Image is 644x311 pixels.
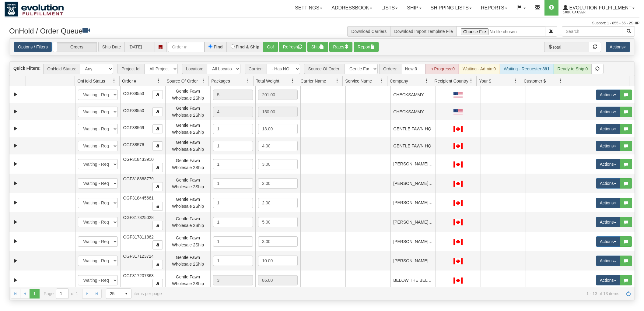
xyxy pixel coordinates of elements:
[329,42,353,52] button: Rates
[596,124,620,134] button: Actions
[596,107,620,117] button: Actions
[390,154,436,174] td: [PERSON_NAME] - GF STAFF
[453,143,463,149] img: CA
[152,182,163,191] button: Copy to clipboard
[453,239,463,245] img: CA
[12,180,19,187] a: Expand
[542,66,549,71] strong: 391
[98,42,124,52] span: Ship Date
[476,0,512,16] a: Reports
[117,64,144,74] span: Project Id:
[479,78,491,84] span: Your $
[390,174,436,193] td: [PERSON_NAME] - GF STAFF
[152,90,163,99] button: Copy to clipboard
[13,65,40,71] label: Quick Filters:
[152,240,163,249] button: Copy to clipboard
[12,238,19,245] a: Expand
[596,198,620,208] button: Actions
[596,178,620,189] button: Actions
[152,279,163,288] button: Copy to clipboard
[152,107,163,116] button: Copy to clipboard
[457,26,545,37] input: Import
[453,92,463,98] img: US
[12,218,19,226] a: Expand
[170,291,619,296] span: 1 - 13 of 13 items
[243,76,253,86] a: Packages filter column settings
[390,120,436,137] td: GENTLE FAWN HQ
[554,64,592,74] div: Ready to Ship:
[123,196,153,200] span: OGF318445661
[422,76,432,86] a: Company filter column settings
[263,42,278,52] button: Go!
[304,64,344,74] span: Source Of Order:
[152,260,163,269] button: Copy to clipboard
[44,288,78,299] span: Page of 1
[390,212,436,232] td: [PERSON_NAME] - GF STAFF
[258,90,298,100] div: 201.00
[558,0,639,16] a: Evolution Fulfillment 1488 / CA User
[453,258,463,264] img: CA
[109,76,119,86] a: OnHold Status filter column settings
[453,109,463,115] img: US
[168,157,208,171] div: Gentle Fawn Wholesale 2Ship
[511,76,521,86] a: Your $ filter column settings
[236,45,260,49] label: Find & Ship
[453,200,463,206] img: CA
[466,76,476,86] a: Recipient Country filter column settings
[562,26,623,37] input: Search
[544,42,565,52] span: Total
[390,270,436,290] td: BELOW THE BELT VANCOUVER LTD.
[453,161,463,168] img: CA
[377,76,387,86] a: Service Name filter column settings
[122,78,136,84] span: Order #
[596,159,620,169] button: Actions
[288,76,298,86] a: Total Weight filter column settings
[12,142,19,150] a: Expand
[345,78,372,84] span: Service Name
[168,139,208,153] div: Gentle Fawn Wholesale 2Ship
[425,64,459,74] div: In Progress:
[390,251,436,271] td: [PERSON_NAME] - GF STAFF
[596,90,620,100] button: Actions
[14,42,52,52] a: Options / Filters
[198,76,208,86] a: Source Of Order filter column settings
[152,141,163,150] button: Copy to clipboard
[245,64,267,74] span: Carrier:
[168,254,208,268] div: Gentle Fawn Wholesale 2Ship
[12,199,19,207] a: Expand
[152,221,163,230] button: Copy to clipboard
[168,196,208,210] div: Gentle Fawn Wholesale 2Ship
[493,66,496,71] strong: 0
[211,78,230,84] span: Packages
[123,273,153,278] span: OGF317207363
[12,125,19,133] a: Expand
[213,275,253,285] div: 3
[555,76,566,86] a: Customer $ filter column settings
[415,66,417,71] strong: 3
[327,0,377,16] a: Addressbook
[459,64,500,74] div: Waiting - Admin:
[524,78,546,84] span: Customer $
[426,0,476,16] a: Shipping lists
[168,215,208,229] div: Gentle Fawn Wholesale 2Ship
[401,64,425,74] div: New:
[453,277,463,284] img: CA
[168,88,208,101] div: Gentle Fawn Wholesale 2Ship
[596,141,620,151] button: Actions
[123,91,144,96] span: OGF38553
[214,45,223,49] label: Find
[307,42,328,52] button: Ship
[453,126,463,132] img: CA
[630,124,643,186] iframe: chat widget
[168,274,208,287] div: Gentle Fawn Wholesale 2Ship
[12,108,19,115] a: Expand
[394,29,453,34] a: Download Import Template File
[168,177,208,190] div: Gentle Fawn Wholesale 2Ship
[596,217,620,227] button: Actions
[106,288,131,299] span: Page sizes drop down
[152,202,163,211] button: Copy to clipboard
[123,254,153,259] span: OGF317123724
[12,160,19,168] a: Expand
[166,78,198,84] span: Source Of Order
[123,125,144,130] span: OGF38569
